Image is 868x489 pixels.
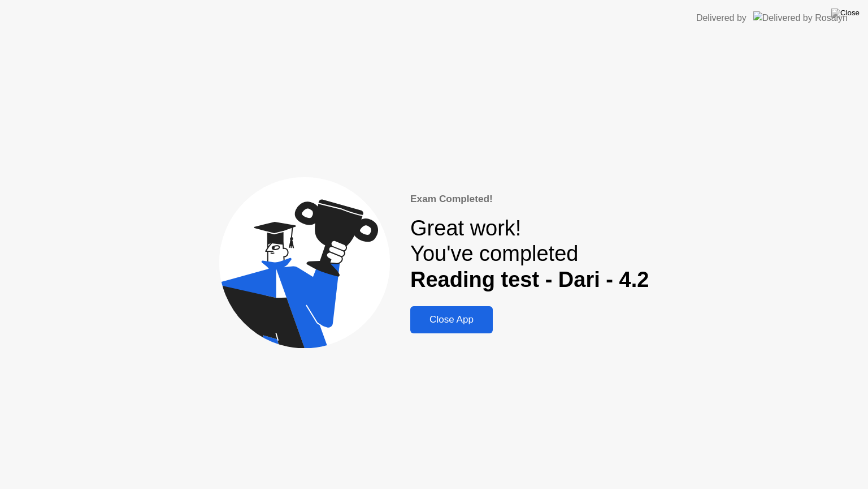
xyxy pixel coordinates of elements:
div: Close App [414,314,489,325]
div: Exam Completed! [410,192,649,207]
button: Close App [410,306,493,333]
div: Delivered by [696,11,747,25]
img: Delivered by Rosalyn [753,11,848,24]
b: Reading test - Dari - 4.2 [410,268,649,291]
div: Great work! You've completed [410,216,649,293]
img: Close [831,8,860,18]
